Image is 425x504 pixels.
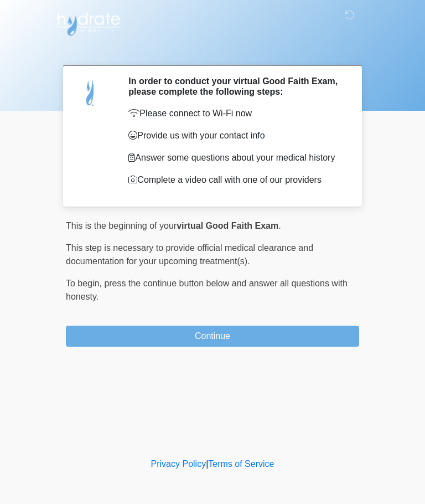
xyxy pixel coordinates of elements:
[177,221,278,230] strong: virtual Good Faith Exam
[74,76,107,109] img: Agent Avatar
[278,221,281,230] span: .
[151,459,206,469] a: Privacy Policy
[128,76,343,97] h2: In order to conduct your virtual Good Faith Exam, please complete the following steps:
[66,279,348,301] span: press the continue button below and answer all questions with honesty.
[66,221,177,230] span: This is the beginning of your
[128,129,343,142] p: Provide us with your contact info
[206,459,208,469] a: |
[128,151,343,164] p: Answer some questions about your medical history
[208,459,274,469] a: Terms of Service
[128,173,343,187] p: Complete a video call with one of our providers
[58,40,367,60] h1: ‎ ‎ ‎ ‎
[66,243,313,266] span: This step is necessary to provide official medical clearance and documentation for your upcoming ...
[55,8,122,37] img: Hydrate IV Bar - Arcadia Logo
[66,279,104,288] span: To begin,
[66,326,359,347] button: Continue
[128,107,343,120] p: Please connect to Wi-Fi now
